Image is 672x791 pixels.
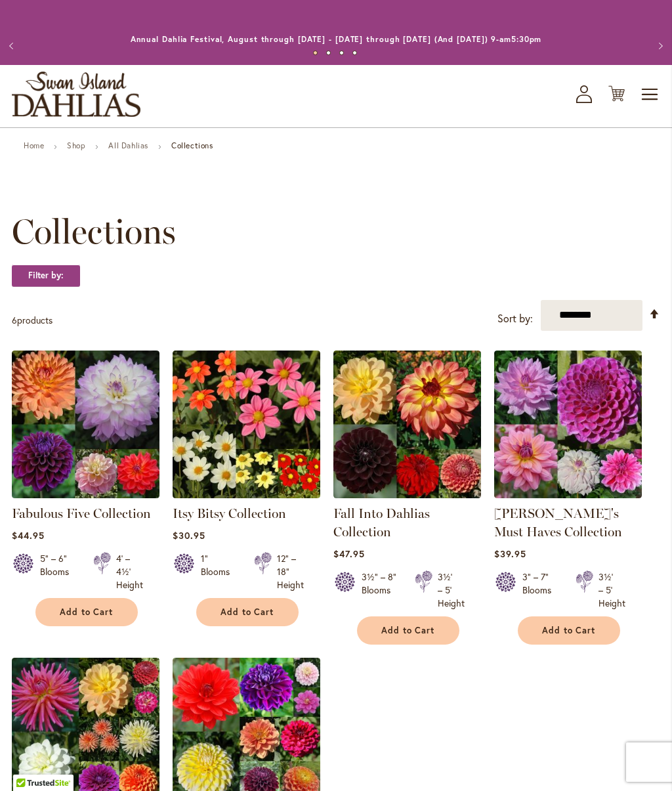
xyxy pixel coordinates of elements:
button: Add to Cart [518,616,620,645]
img: Heather's Must Haves Collection [494,351,642,498]
a: Itsy Bitsy Collection [173,488,320,501]
button: Add to Cart [196,598,299,626]
img: Fall Into Dahlias Collection [333,351,481,498]
span: $44.95 [12,529,45,542]
button: Next [646,33,672,59]
a: store logo [12,72,140,117]
button: Add to Cart [357,616,459,645]
span: Add to Cart [220,607,274,618]
div: 4' – 4½' Height [116,552,143,591]
img: Itsy Bitsy Collection [173,351,320,498]
div: 5" – 6" Blooms [40,552,77,591]
div: 3½' – 5' Height [438,570,465,610]
button: Add to Cart [35,598,138,626]
div: 1" Blooms [201,552,238,591]
span: $30.95 [173,529,205,542]
div: 12" – 18" Height [277,552,304,591]
button: 1 of 4 [313,51,318,55]
label: Sort by: [497,307,533,331]
a: [PERSON_NAME]'s Must Haves Collection [494,505,622,540]
a: Home [24,140,44,150]
a: Fall Into Dahlias Collection [333,488,481,501]
span: Add to Cart [381,625,435,636]
div: 3½" – 8" Blooms [362,570,399,610]
a: Fabulous Five Collection [12,488,159,501]
button: 4 of 4 [352,51,357,55]
button: 2 of 4 [326,51,331,55]
span: $39.95 [494,547,526,560]
span: $47.95 [333,547,365,560]
div: 3" – 7" Blooms [522,570,560,610]
a: All Dahlias [108,140,148,150]
a: Itsy Bitsy Collection [173,505,286,521]
span: Collections [12,212,176,251]
a: Heather's Must Haves Collection [494,488,642,501]
strong: Collections [171,140,213,150]
p: products [12,310,52,331]
a: Fabulous Five Collection [12,505,151,521]
a: Annual Dahlia Festival, August through [DATE] - [DATE] through [DATE] (And [DATE]) 9-am5:30pm [131,34,542,44]
span: Add to Cart [60,607,114,618]
div: 3½' – 5' Height [598,570,625,610]
button: 3 of 4 [339,51,344,55]
span: 6 [12,314,17,326]
strong: Filter by: [12,265,80,287]
iframe: Launch Accessibility Center [10,744,47,781]
a: Shop [67,140,85,150]
a: Fall Into Dahlias Collection [333,505,430,540]
span: Add to Cart [542,625,596,636]
img: Fabulous Five Collection [12,351,159,498]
